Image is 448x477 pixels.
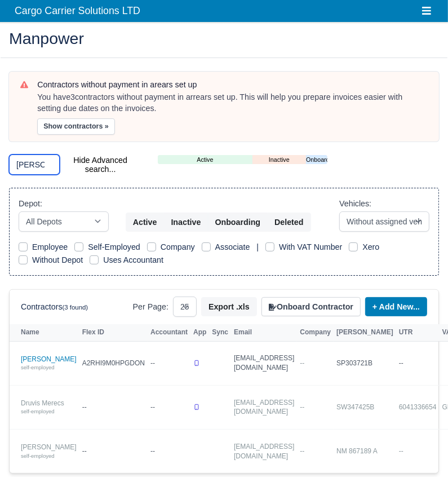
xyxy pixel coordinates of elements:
button: Deleted [267,213,311,232]
td: -- [396,341,440,385]
th: UTR [396,324,440,341]
strong: 3 [70,92,75,101]
div: You have contractors without payment in arrears set up. This will help you prepare invoices easie... [37,92,428,114]
td: -- [148,341,190,385]
th: [PERSON_NAME] [334,324,396,341]
th: App [190,324,209,341]
button: Onboard Contractor [261,297,361,316]
th: Flex ID [79,324,148,341]
label: Company [161,241,195,254]
div: Manpower [1,21,447,58]
td: -- [79,385,148,429]
td: -- [148,430,190,474]
label: Vehicles: [339,197,371,210]
label: Without Depot [32,254,83,267]
th: Sync [209,324,231,341]
td: [EMAIL_ADDRESS][DOMAIN_NAME] [231,341,297,385]
a: Active [158,155,252,165]
h6: Contractors without payment in arears set up [37,80,428,90]
td: A2RHI9M0HPGDON [79,341,148,385]
label: Self-Employed [88,241,140,254]
h2: Manpower [9,30,439,46]
th: Name [10,324,79,341]
td: -- [148,385,190,429]
label: With VAT Number [279,241,342,254]
td: [EMAIL_ADDRESS][DOMAIN_NAME] [231,430,297,474]
label: Depot: [19,197,42,210]
th: Accountant [148,324,190,341]
small: self-employed [21,453,55,459]
small: (3 found) [63,304,88,311]
button: Hide Advanced search... [60,151,141,179]
button: Show contractors » [37,118,115,135]
a: [PERSON_NAME] self-employed [21,443,77,460]
span: | [256,242,259,251]
th: Email [231,324,297,341]
td: [EMAIL_ADDRESS][DOMAIN_NAME] [231,385,297,429]
th: Company [297,324,334,341]
label: Per Page: [133,301,168,313]
button: Inactive [163,213,208,232]
label: Employee [32,241,68,254]
small: self-employed [21,364,55,370]
div: + Add New... [361,297,427,316]
input: Search (by name, email, transporter id) ... [9,154,60,175]
td: -- [79,430,148,474]
iframe: Chat Widget [246,347,448,477]
td: SP303721B [334,341,396,385]
a: [PERSON_NAME] self-employed [21,355,77,372]
label: Uses Accountant [103,254,163,267]
button: Toggle navigation [414,3,439,19]
label: Xero [362,241,379,254]
button: Export .xls [201,297,257,316]
a: Druvis Merecs self-employed [21,399,77,416]
a: + Add New... [365,297,427,316]
label: Associate [215,241,250,254]
a: Onboarding [306,155,327,165]
a: Inactive [252,155,307,165]
button: Onboarding [208,213,268,232]
small: self-employed [21,408,55,414]
h6: Contractors [21,302,88,312]
button: Active [126,213,165,232]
